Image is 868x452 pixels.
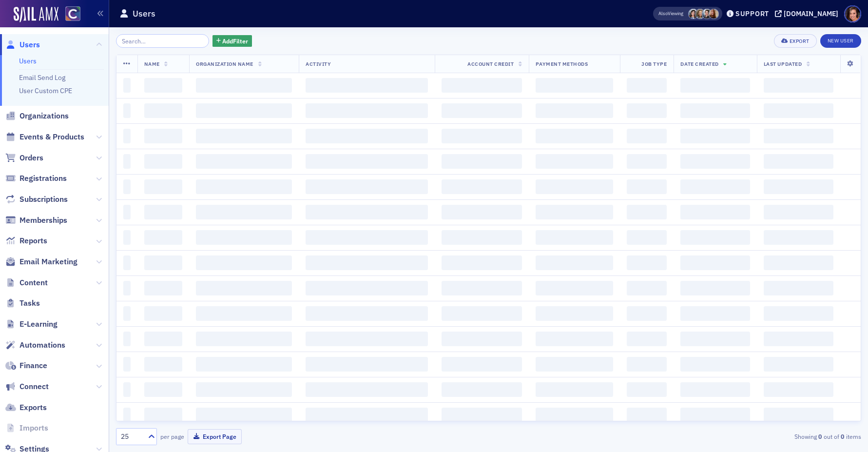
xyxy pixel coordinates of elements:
[680,154,750,169] span: ‌
[144,154,183,169] span: ‌
[306,78,427,93] span: ‌
[5,402,47,413] a: Exports
[764,205,833,219] span: ‌
[306,154,427,169] span: ‌
[212,35,252,47] button: AddFilter
[627,332,667,346] span: ‌
[764,255,833,270] span: ‌
[442,382,522,397] span: ‌
[680,281,750,295] span: ‌
[536,332,613,346] span: ‌
[442,408,522,422] span: ‌
[764,154,833,169] span: ‌
[627,103,667,118] span: ‌
[58,6,80,23] a: View Homepage
[784,9,838,18] div: [DOMAIN_NAME]
[196,281,292,295] span: ‌
[817,432,824,441] strong: 0
[188,429,242,444] button: Export Page
[627,255,667,270] span: ‌
[442,332,522,346] span: ‌
[306,129,427,143] span: ‌
[641,60,667,67] span: Job Type
[123,230,131,245] span: ‌
[196,332,292,346] span: ‌
[764,281,833,295] span: ‌
[123,179,131,194] span: ‌
[5,381,49,392] a: Connect
[196,154,292,169] span: ‌
[627,154,667,169] span: ‌
[5,298,40,309] a: Tasks
[160,432,184,441] label: per page
[442,281,522,295] span: ‌
[144,205,183,219] span: ‌
[19,256,77,267] span: Email Marketing
[5,319,58,330] a: E-Learning
[536,408,613,422] span: ‌
[306,357,427,372] span: ‌
[680,306,750,321] span: ‌
[775,10,842,17] button: [DOMAIN_NAME]
[764,332,833,346] span: ‌
[764,230,833,245] span: ‌
[680,332,750,346] span: ‌
[5,215,67,226] a: Memberships
[688,9,698,19] span: Stacy Svendsen
[764,306,833,321] span: ‌
[680,408,750,422] span: ‌
[680,205,750,219] span: ‌
[764,179,833,194] span: ‌
[442,357,522,372] span: ‌
[196,78,292,93] span: ‌
[790,39,810,44] div: Export
[735,9,769,18] div: Support
[536,103,613,118] span: ‌
[19,132,84,142] span: Events & Products
[467,60,514,67] span: Account Credit
[196,357,292,372] span: ‌
[5,360,47,371] a: Finance
[306,179,427,194] span: ‌
[536,179,613,194] span: ‌
[123,382,131,397] span: ‌
[14,7,58,22] a: SailAMX
[19,86,72,95] a: User Custom CPE
[839,432,846,441] strong: 0
[442,255,522,270] span: ‌
[19,215,67,226] span: Memberships
[442,306,522,321] span: ‌
[536,306,613,321] span: ‌
[764,78,833,93] span: ‌
[123,154,131,169] span: ‌
[196,408,292,422] span: ‌
[144,306,183,321] span: ‌
[19,319,58,330] span: E-Learning
[306,230,427,245] span: ‌
[123,306,131,321] span: ‌
[19,39,40,50] span: Users
[536,205,613,219] span: ‌
[123,408,131,422] span: ‌
[144,332,183,346] span: ‌
[306,103,427,118] span: ‌
[695,9,705,19] span: Lindsay Moore
[619,432,861,441] div: Showing out of items
[5,256,77,267] a: Email Marketing
[680,230,750,245] span: ‌
[680,255,750,270] span: ‌
[764,129,833,143] span: ‌
[627,129,667,143] span: ‌
[196,103,292,118] span: ‌
[196,255,292,270] span: ‌
[123,357,131,372] span: ‌
[144,60,160,67] span: Name
[123,281,131,295] span: ‌
[442,78,522,93] span: ‌
[5,277,48,288] a: Content
[144,382,183,397] span: ‌
[19,423,48,433] span: Imports
[144,103,183,118] span: ‌
[536,60,588,67] span: Payment Methods
[680,103,750,118] span: ‌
